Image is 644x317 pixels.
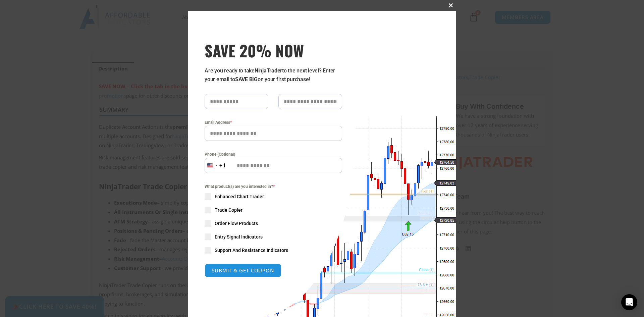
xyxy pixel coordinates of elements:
[215,247,288,254] span: Support And Resistance Indicators
[215,220,258,227] span: Order Flow Products
[205,193,342,200] label: Enhanced Chart Trader
[255,67,282,74] strong: NinjaTrader
[205,151,342,158] label: Phone (Optional)
[205,233,342,240] label: Entry Signal Indicators
[235,76,258,83] strong: SAVE BIG
[205,41,342,60] span: SAVE 20% NOW
[621,294,637,310] div: Open Intercom Messenger
[205,247,342,254] label: Support And Resistance Indicators
[205,66,342,84] p: Are you ready to take to the next level? Enter your email to on your first purchase!
[205,207,342,213] label: Trade Copier
[205,158,226,173] button: Selected country
[205,183,342,190] span: What product(s) are you interested in?
[219,161,226,170] div: +1
[205,264,281,277] button: SUBMIT & GET COUPON
[215,233,263,240] span: Entry Signal Indicators
[215,207,243,213] span: Trade Copier
[205,220,342,227] label: Order Flow Products
[205,119,342,126] label: Email Address
[215,193,264,200] span: Enhanced Chart Trader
